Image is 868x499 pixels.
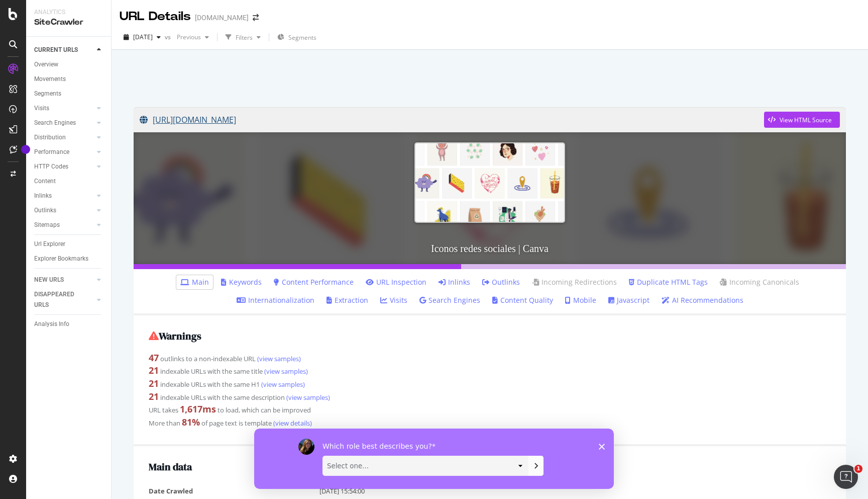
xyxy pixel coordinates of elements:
div: indexable URLs with the same H1 [149,377,831,390]
div: Distribution [34,132,66,143]
a: Movements [34,74,104,85]
strong: 81 % [182,416,200,428]
a: Outlinks [482,277,520,287]
a: Visits [380,295,407,305]
div: View HTML Source [780,116,832,124]
div: Performance [34,147,69,157]
a: AI Recommendations [662,295,743,305]
a: Search Engines [34,118,94,128]
a: Performance [34,147,94,157]
div: Explorer Bookmarks [34,254,88,264]
iframe: Survey by Laura from Botify [254,429,614,489]
div: indexable URLs with the same title [149,364,831,377]
div: outlinks to a non-indexable URL [149,352,831,365]
button: View HTML Source [764,112,840,128]
strong: 47 [149,352,159,364]
a: Main [180,277,209,287]
a: URL Inspection [366,277,426,287]
a: Explorer Bookmarks [34,254,104,264]
div: DISAPPEARED URLS [34,289,85,310]
a: Search Engines [419,295,480,305]
div: Visits [34,103,49,114]
a: (view samples) [260,380,305,389]
a: Internationalization [237,295,314,305]
a: Analysis Info [34,319,104,329]
div: NEW URLS [34,275,64,285]
a: Inlinks [34,191,94,201]
div: CURRENT URLS [34,45,78,55]
span: 1 [854,465,862,473]
a: Duplicate HTML Tags [629,277,708,287]
div: indexable URLs with the same description [149,390,831,403]
div: Outlinks [34,205,56,216]
a: (view samples) [256,354,301,363]
span: vs [165,33,173,41]
a: Url Explorer [34,239,104,249]
button: [DATE] [120,29,165,45]
div: Analysis Info [34,319,69,329]
h2: Warnings [149,330,831,342]
a: Javascript [608,295,649,305]
a: (view samples) [263,367,308,376]
a: Incoming Canonicals [720,277,799,287]
a: HTTP Codes [34,161,94,172]
span: Segments [288,33,316,42]
a: Incoming Redirections [532,277,617,287]
strong: 21 [149,390,159,402]
h3: Iconos redes sociales | Canva [134,233,846,264]
a: Outlinks [34,205,94,216]
div: Inlinks [34,191,52,201]
strong: 1,617 ms [180,403,216,415]
a: Segments [34,89,104,99]
strong: 21 [149,377,159,389]
a: (view samples) [285,393,330,402]
div: Url Explorer [34,239,65,249]
span: 2025 Sep. 14th [133,33,153,41]
div: [DOMAIN_NAME] [195,13,249,23]
span: Previous [173,33,201,41]
div: Movements [34,74,66,85]
div: More than of page text is template [149,416,831,429]
a: NEW URLS [34,275,94,285]
a: (view details) [272,419,312,428]
div: arrow-right-arrow-left [253,14,259,21]
a: Content [34,176,104,187]
a: Visits [34,103,94,114]
div: Segments [34,89,61,99]
div: Filters [236,33,253,42]
a: Distribution [34,132,94,143]
div: HTTP Codes [34,161,68,172]
div: Overview [34,59,58,70]
button: Previous [173,29,213,45]
img: Iconos redes sociales | Canva [414,142,565,222]
a: DISAPPEARED URLS [34,289,94,310]
div: SiteCrawler [34,17,103,28]
strong: 21 [149,364,159,376]
div: Sitemaps [34,220,60,230]
a: Sitemaps [34,220,94,230]
div: Search Engines [34,118,76,128]
div: Content [34,176,56,187]
button: Segments [273,29,320,45]
button: Filters [222,29,265,45]
a: Content Quality [492,295,553,305]
h2: Main data [149,461,831,472]
a: Extraction [327,295,368,305]
div: URL takes to load, which can be improved [149,403,831,416]
a: Overview [34,59,104,70]
iframe: Intercom live chat [834,465,858,489]
div: Tooltip anchor [21,145,30,154]
div: Analytics [34,8,103,17]
a: CURRENT URLS [34,45,94,55]
a: Mobile [565,295,596,305]
a: [URL][DOMAIN_NAME] [140,107,764,132]
a: Keywords [221,277,262,287]
div: URL Details [120,8,191,25]
a: Content Performance [274,277,354,287]
a: Inlinks [439,277,470,287]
